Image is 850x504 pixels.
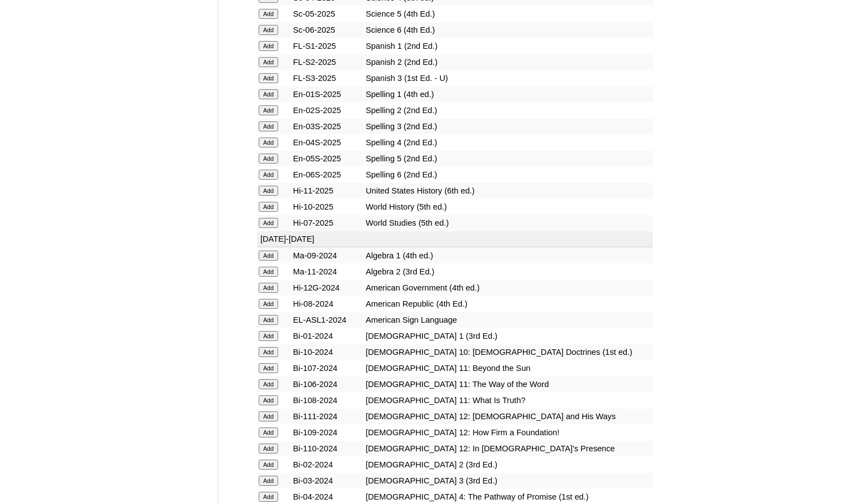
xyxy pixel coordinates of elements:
input: Add [259,202,278,212]
input: Add [259,460,278,470]
td: Bi-10-2024 [291,344,364,360]
td: Sc-05-2025 [291,6,364,22]
td: Spanish 3 (1st Ed. - U) [364,70,653,86]
td: Bi-03-2024 [291,473,364,488]
td: Hi-10-2025 [291,199,364,215]
td: Science 5 (4th Ed.) [364,6,653,22]
td: [DEMOGRAPHIC_DATA] 3 (3rd Ed.) [364,473,653,488]
input: Add [259,105,278,115]
td: Science 6 (4th Ed.) [364,22,653,38]
td: Bi-02-2024 [291,457,364,472]
td: Hi-08-2024 [291,296,364,312]
td: Bi-106-2024 [291,376,364,392]
input: Add [259,121,278,131]
td: Spanish 1 (2nd Ed.) [364,38,653,54]
input: Add [259,170,278,180]
input: Add [259,411,278,421]
td: [DEMOGRAPHIC_DATA] 12: In [DEMOGRAPHIC_DATA]'s Presence [364,441,653,456]
td: [DATE]-[DATE] [257,231,653,248]
input: Add [259,154,278,164]
td: Algebra 2 (3rd Ed.) [364,264,653,279]
td: Spanish 2 (2nd Ed.) [364,54,653,70]
input: Add [259,251,278,261]
input: Add [259,315,278,325]
td: American Republic (4th Ed.) [364,296,653,312]
td: FL-S3-2025 [291,70,364,86]
td: [DEMOGRAPHIC_DATA] 10: [DEMOGRAPHIC_DATA] Doctrines (1st ed.) [364,344,653,360]
td: Spelling 3 (2nd Ed.) [364,119,653,134]
td: American Sign Language [364,312,653,328]
td: Spelling 6 (2nd Ed.) [364,167,653,182]
td: Spelling 4 (2nd Ed.) [364,135,653,150]
td: Spelling 2 (2nd Ed.) [364,103,653,118]
td: Spelling 1 (4th ed.) [364,86,653,102]
input: Add [259,267,278,277]
td: EL-ASL1-2024 [291,312,364,328]
td: Bi-108-2024 [291,393,364,408]
td: En-06S-2025 [291,167,364,182]
input: Add [259,218,278,228]
td: Hi-11-2025 [291,183,364,198]
input: Add [259,41,278,51]
td: United States History (6th ed.) [364,183,653,198]
input: Add [259,427,278,437]
input: Add [259,331,278,341]
input: Add [259,9,278,19]
td: Bi-01-2024 [291,328,364,344]
input: Add [259,186,278,196]
td: En-02S-2025 [291,103,364,118]
td: [DEMOGRAPHIC_DATA] 11: The Way of the Word [364,376,653,392]
td: Hi-07-2025 [291,215,364,231]
td: [DEMOGRAPHIC_DATA] 11: What Is Truth? [364,393,653,408]
td: Sc-06-2025 [291,22,364,38]
td: En-05S-2025 [291,151,364,166]
td: Spelling 5 (2nd Ed.) [364,151,653,166]
input: Add [259,347,278,357]
td: Bi-110-2024 [291,441,364,456]
td: En-04S-2025 [291,135,364,150]
td: [DEMOGRAPHIC_DATA] 1 (3rd Ed.) [364,328,653,344]
input: Add [259,57,278,67]
td: [DEMOGRAPHIC_DATA] 12: How Firm a Foundation! [364,425,653,440]
td: Ma-11-2024 [291,264,364,279]
td: [DEMOGRAPHIC_DATA] 11: Beyond the Sun [364,360,653,376]
td: Ma-09-2024 [291,248,364,263]
td: [DEMOGRAPHIC_DATA] 12: [DEMOGRAPHIC_DATA] and His Ways [364,409,653,424]
input: Add [259,299,278,309]
input: Add [259,89,278,99]
input: Add [259,492,278,502]
td: Hi-12G-2024 [291,280,364,296]
td: FL-S1-2025 [291,38,364,54]
td: Bi-109-2024 [291,425,364,440]
td: World History (5th ed.) [364,199,653,215]
input: Add [259,476,278,486]
input: Add [259,25,278,35]
td: En-01S-2025 [291,86,364,102]
td: FL-S2-2025 [291,54,364,70]
input: Add [259,283,278,293]
input: Add [259,444,278,454]
input: Add [259,395,278,405]
td: Algebra 1 (4th ed.) [364,248,653,263]
td: Bi-111-2024 [291,409,364,424]
input: Add [259,73,278,83]
td: En-03S-2025 [291,119,364,134]
td: Bi-107-2024 [291,360,364,376]
td: [DEMOGRAPHIC_DATA] 2 (3rd Ed.) [364,457,653,472]
input: Add [259,379,278,389]
td: World Studies (5th ed.) [364,215,653,231]
input: Add [259,363,278,373]
input: Add [259,138,278,147]
td: American Government (4th ed.) [364,280,653,296]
